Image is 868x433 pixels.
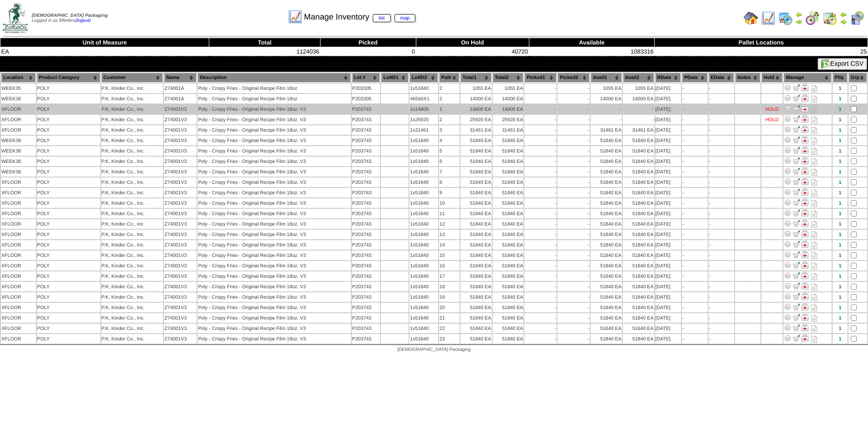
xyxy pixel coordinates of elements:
img: Manage Hold [801,115,809,123]
th: LotID2 [409,73,438,83]
th: Picked2 [557,73,590,83]
td: 51840 EA [493,136,524,145]
td: - [623,115,654,124]
td: - [557,84,590,93]
img: Move [793,241,800,248]
img: Move [793,251,800,258]
td: - [557,157,590,166]
th: Location [1,73,36,83]
img: Adjust [784,261,791,269]
td: - [682,84,708,93]
th: On Hold [416,38,529,47]
img: Adjust [784,251,791,258]
td: POLY [37,125,100,135]
img: calendarcustomer.gif [850,11,864,25]
th: Total2 [493,73,524,83]
img: Manage Hold [801,147,809,154]
th: Grp [848,73,867,83]
img: Manage Hold [801,126,809,133]
img: Move [793,167,800,175]
td: [DATE] [655,84,681,93]
td: P.K, Kinder Co., Inc. [101,115,163,124]
td: Z74001A [164,84,197,93]
td: Poly - Crispy Fries - Original Recipe Film 18oz. V3 [197,125,350,135]
td: Z74001V3 [164,157,197,166]
td: - [591,104,622,114]
td: - [557,136,590,145]
td: 14000 EA [460,94,492,103]
img: Adjust [784,167,791,175]
img: Adjust [784,314,791,321]
th: PDate [682,73,708,83]
td: 51840 EA [460,136,492,145]
td: 51840 EA [460,157,492,166]
img: Move [793,335,800,342]
td: WEEK38 [1,167,36,177]
td: Z74001V3 [164,136,197,145]
td: [DATE] [655,146,681,156]
td: Poly - Crispy Fries - Original Recipe Film 18oz. V3 [197,167,350,177]
td: 1x51840 [409,146,438,156]
img: Adjust [784,115,791,123]
td: POLY [37,84,100,93]
th: Total1 [460,73,492,83]
td: POLY [37,167,100,177]
i: Note [811,148,817,155]
img: Adjust [784,94,791,102]
td: P.K, Kinder Co., Inc. [101,146,163,156]
img: Manage Hold [801,199,809,206]
td: 31461 EA [493,125,524,135]
td: 1055 EA [591,84,622,93]
td: - [557,125,590,135]
td: 1055 EA [623,84,654,93]
img: Adjust [784,220,791,227]
img: calendarprod.gif [778,11,793,25]
th: Lot # [352,73,380,83]
i: Note [811,106,817,113]
td: WEEK35 [1,84,36,93]
img: Adjust [784,199,791,206]
td: - [524,125,557,135]
th: Avail2 [623,73,654,83]
td: - [557,146,590,156]
td: P203743 [352,157,380,166]
td: - [682,94,708,103]
td: XFLOOR [1,125,36,135]
img: Move [793,136,800,143]
td: 51840 EA [623,136,654,145]
td: 5 [439,146,459,156]
th: Name [164,73,197,83]
td: 31461 EA [623,125,654,135]
th: Picked1 [524,73,557,83]
td: P.K, Kinder Co., Inc. [101,136,163,145]
td: - [524,94,557,103]
div: 1 [833,107,847,112]
img: Adjust [784,147,791,154]
td: P203743 [352,125,380,135]
td: 1x51840 [409,167,438,177]
img: Adjust [784,335,791,342]
td: 40720 [416,47,529,56]
td: POLY [37,94,100,103]
td: - [682,115,708,124]
td: POLY [37,146,100,156]
td: P.K, Kinder Co., Inc. [101,104,163,114]
td: POLY [37,104,100,114]
td: - [709,146,735,156]
img: Move [793,293,800,300]
i: Note [811,85,817,92]
td: - [682,136,708,145]
img: arrowright.gif [795,18,803,25]
img: Move [793,188,800,196]
td: 51840 EA [591,136,622,145]
img: Manage Hold [801,293,809,300]
img: Adjust [784,105,791,112]
th: Available [529,38,654,47]
td: 0 [321,47,416,56]
td: Poly - Crispy Fries - Original Recipe Film 18oz [197,94,350,103]
img: Move [793,84,800,91]
td: - [524,146,557,156]
div: HOLD [765,117,779,123]
td: 3 [439,125,459,135]
img: Move [793,282,800,290]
